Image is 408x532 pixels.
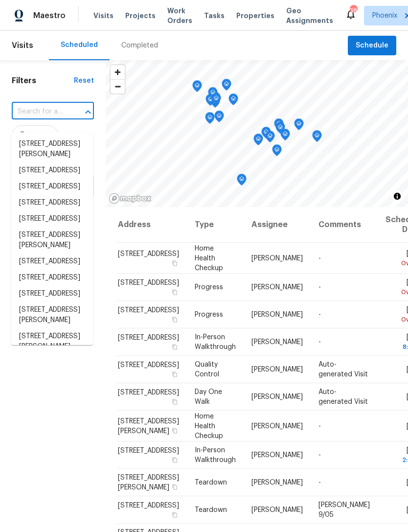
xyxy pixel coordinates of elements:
[312,130,322,145] div: Map marker
[33,11,66,21] span: Maestro
[111,65,125,79] button: Zoom in
[318,389,368,405] span: Auto-generated Visit
[118,389,179,396] span: [STREET_ADDRESS]
[195,334,236,350] span: In-Person Walkthrough
[211,93,221,108] div: Map marker
[280,129,290,144] div: Map marker
[318,311,321,318] span: -
[118,417,179,434] span: [STREET_ADDRESS][PERSON_NAME]
[111,79,125,93] button: Zoom out
[170,426,179,435] button: Copy Address
[170,483,179,491] button: Copy Address
[118,447,179,454] span: [STREET_ADDRESS]
[170,315,179,324] button: Copy Address
[251,311,303,318] span: [PERSON_NAME]
[125,11,156,21] span: Projects
[261,127,271,142] div: Map marker
[11,254,93,270] li: [STREET_ADDRESS]
[204,12,225,19] span: Tasks
[118,474,179,491] span: [STREET_ADDRESS][PERSON_NAME]
[195,311,223,318] span: Progress
[251,284,303,291] span: [PERSON_NAME]
[118,279,179,286] span: [STREET_ADDRESS]
[251,393,303,400] span: [PERSON_NAME]
[214,111,224,126] div: Map marker
[274,118,284,134] div: Map marker
[170,288,179,297] button: Copy Address
[251,452,303,459] span: [PERSON_NAME]
[170,258,179,267] button: Copy Address
[251,507,303,513] span: [PERSON_NAME]
[394,191,400,202] span: Toggle attribution
[251,366,303,373] span: [PERSON_NAME]
[251,339,303,346] span: [PERSON_NAME]
[11,136,93,162] li: [STREET_ADDRESS][PERSON_NAME]
[195,245,223,271] span: Home Health Checkup
[318,254,321,261] span: -
[195,361,219,378] span: Quality Control
[11,195,93,211] li: [STREET_ADDRESS]
[170,510,179,519] button: Copy Address
[170,456,179,464] button: Copy Address
[228,93,238,109] div: Map marker
[11,302,93,328] li: [STREET_ADDRESS][PERSON_NAME]
[205,112,215,127] div: Map marker
[118,334,179,341] span: [STREET_ADDRESS]
[11,227,93,254] li: [STREET_ADDRESS][PERSON_NAME]
[118,250,179,257] span: [STREET_ADDRESS]
[11,270,93,286] li: [STREET_ADDRESS]
[118,307,179,314] span: [STREET_ADDRESS]
[236,11,274,21] span: Properties
[11,328,93,355] li: [STREET_ADDRESS][PERSON_NAME]
[170,343,179,351] button: Copy Address
[109,193,152,204] a: Mapbox homepage
[318,422,321,429] span: -
[12,35,33,56] span: Visits
[275,122,285,137] div: Map marker
[251,254,303,261] span: [PERSON_NAME]
[348,36,396,56] button: Schedule
[187,207,244,243] th: Type
[318,284,321,291] span: -
[74,76,94,86] div: Reset
[118,502,179,509] span: [STREET_ADDRESS]
[391,190,403,202] button: Toggle attribution
[244,207,311,243] th: Assignee
[117,207,187,243] th: Address
[170,397,179,406] button: Copy Address
[195,507,227,513] span: Teardown
[356,40,388,52] span: Schedule
[251,479,303,486] span: [PERSON_NAME]
[167,6,192,25] span: Work Orders
[253,134,263,149] div: Map marker
[11,286,93,302] li: [STREET_ADDRESS]
[12,104,67,119] input: Search for an address...
[195,447,236,463] span: In-Person Walkthrough
[318,479,321,486] span: -
[265,131,275,146] div: Map marker
[286,6,333,25] span: Geo Assignments
[350,6,357,16] div: 38
[11,179,93,195] li: [STREET_ADDRESS]
[318,452,321,459] span: -
[118,362,179,369] span: [STREET_ADDRESS]
[12,76,74,86] h1: Filters
[318,361,368,378] span: Auto-generated Visit
[205,94,215,109] div: Map marker
[11,162,93,179] li: [STREET_ADDRESS]
[294,118,304,134] div: Map marker
[318,339,321,346] span: -
[61,40,98,50] div: Scheduled
[237,174,247,189] div: Map marker
[195,413,223,439] span: Home Health Checkup
[192,80,202,95] div: Map marker
[93,11,113,21] span: Visits
[121,41,158,50] div: Completed
[81,105,95,119] button: Close
[195,389,222,405] span: Day One Walk
[208,87,218,102] div: Map marker
[170,370,179,379] button: Copy Address
[251,422,303,429] span: [PERSON_NAME]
